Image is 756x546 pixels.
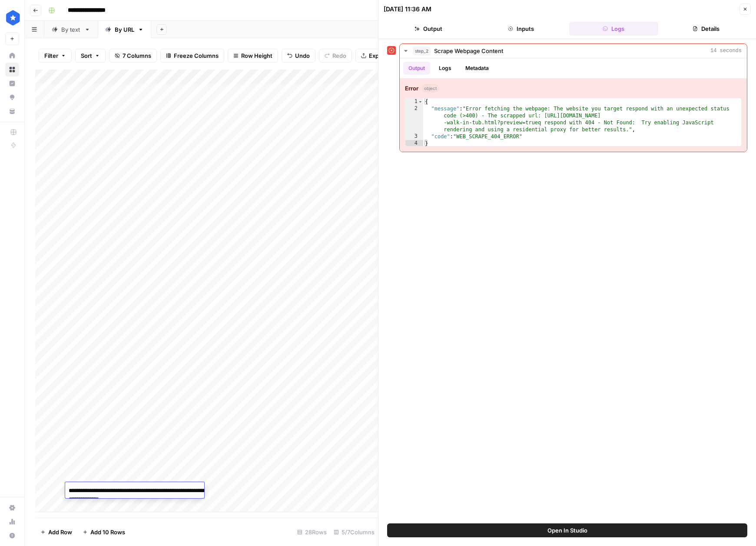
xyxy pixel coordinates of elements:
button: Help + Support [5,529,19,543]
div: 2 [405,105,423,133]
span: Toggle code folding, rows 1 through 4 [418,98,423,105]
div: [DATE] 11:36 AM [384,5,431,13]
button: 7 Columns [109,49,157,63]
button: 14 seconds [400,44,747,58]
button: Undo [282,49,315,63]
div: 28 Rows [294,525,330,539]
span: Export CSV [369,51,400,60]
button: Freeze Columns [160,49,224,63]
span: Undo [295,51,310,60]
button: Row Height [228,49,278,63]
span: Redo [332,51,346,60]
a: By text [44,21,98,38]
button: Output [384,22,473,36]
img: ConsumerAffairs Logo [5,10,21,26]
span: 7 Columns [123,51,151,60]
div: 1 [405,98,423,105]
button: Logs [569,22,658,36]
a: Usage [5,515,19,529]
span: Filter [44,51,58,60]
button: Add 10 Rows [77,525,130,539]
span: Open In Studio [547,526,587,535]
span: object [422,84,439,92]
span: Row Height [241,51,272,60]
button: Workspace: ConsumerAffairs [5,7,19,29]
span: Sort [81,51,92,60]
a: Your Data [5,104,19,118]
button: Filter [39,49,72,63]
a: By URL [98,21,151,38]
a: Insights [5,77,19,90]
strong: Error [405,84,418,93]
button: Metadata [460,62,494,75]
a: Opportunities [5,90,19,104]
span: 14 seconds [710,47,742,55]
button: Add Row [35,525,77,539]
button: Redo [319,49,352,63]
button: Sort [75,49,106,63]
button: Export CSV [355,49,405,63]
button: Inputs [476,22,565,36]
div: By URL [115,25,134,34]
span: Add 10 Rows [90,528,125,536]
span: Freeze Columns [174,51,219,60]
a: Browse [5,63,19,77]
div: 4 [405,140,423,147]
div: 3 [405,133,423,140]
button: Output [403,62,430,75]
a: Settings [5,501,19,515]
textarea: To enrich screen reader interactions, please activate Accessibility in Grammarly extension settings [65,485,239,506]
span: step_2 [413,47,431,55]
span: Add Row [48,528,72,536]
button: Details [662,22,751,36]
span: Scrape Webpage Content [434,47,503,55]
button: Logs [434,62,457,75]
a: Home [5,49,19,63]
div: 14 seconds [400,58,747,152]
div: By text [61,25,81,34]
div: 5/7 Columns [330,525,378,539]
button: Open In Studio [387,523,747,537]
